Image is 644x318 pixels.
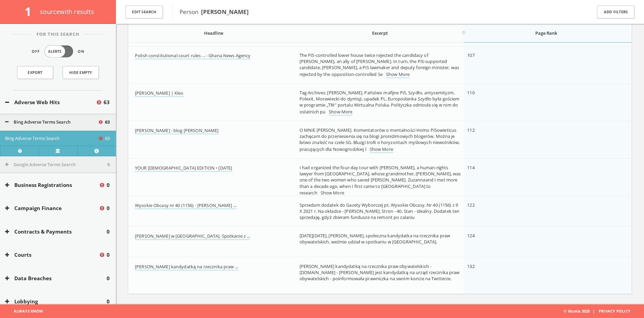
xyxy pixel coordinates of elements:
span: 0 [107,298,110,305]
button: Data Breaches [5,274,107,282]
span: 0 [107,228,110,236]
button: Adverse Web Hits [5,98,96,106]
span: Person [180,8,249,16]
b: [PERSON_NAME] [201,8,249,16]
button: Courts [5,251,99,259]
span: The PiS-controlled lower house twice rejected the candidacy of [PERSON_NAME], an ally of [PERSON_... [300,52,459,77]
i: arrow_upward [460,30,467,36]
span: Excerpt [372,30,388,36]
span: For This Search [31,31,85,38]
button: Contracts & Payments [5,228,107,236]
span: 0 [107,161,110,168]
span: Headline [204,30,223,36]
a: Show More [329,109,352,116]
span: Off [32,49,40,54]
a: Show More [321,190,344,197]
a: [PERSON_NAME] - blog [PERSON_NAME] [135,127,218,134]
a: Show More [370,146,393,153]
span: 122 [467,202,474,208]
button: Google Adverse Terms Search [5,161,107,168]
button: Bing Adverse Terms Search [5,135,98,142]
span: [DATE][DATE], [PERSON_NAME], społeczna kandydatka na rzecznika praw obywatelskich, weźmie udział ... [300,233,450,245]
span: Always Know. [5,304,44,318]
span: Tag Archives: [PERSON_NAME]. Państwo mafijne PiS. Szydło, antysemityzm, Polexit, Morawiecki do dy... [300,90,460,115]
span: 124 [467,233,474,239]
span: I had organized the four-day tour with [PERSON_NAME], a human-rights lawyer from [GEOGRAPHIC_DATA... [300,164,461,196]
span: Page Rank [535,30,557,36]
span: 0 [107,251,110,259]
a: Export [17,66,53,79]
span: 0 [107,181,110,189]
span: O MNIE [PERSON_NAME]. Komentatorów o mentalności Homo PiSowieticus zachęcam do przeniesienia się ... [300,127,460,152]
button: Campaign Finance [5,204,99,212]
button: Lobbying [5,298,107,305]
span: | [590,308,597,314]
button: Bing Adverse Terms Search [5,119,98,126]
span: 110 [467,90,474,96]
span: [PERSON_NAME] kandydatką na rzecznika praw obywatelskich - [DOMAIN_NAME] - [PERSON_NAME] jest kan... [300,263,460,282]
a: Polish constitutional court rules ... - Ghana News Agency [135,52,250,60]
a: [PERSON_NAME] w [GEOGRAPHIC_DATA]. Spotkanie z ... [135,233,250,240]
button: Add Filters [597,5,634,19]
a: YOUR [DEMOGRAPHIC_DATA] EDITION • [DATE] [135,165,232,172]
span: source with results [40,7,94,16]
button: Business Registrations [5,181,99,189]
span: 63 [105,135,110,142]
span: 0 [107,204,110,212]
span: Sprzedam dodatek do Gazety Wyborczej pt. Wysokie Obcasy. Nr 40 (1156) z 9 X 2021 r. Na okładce - ... [300,202,460,220]
span: 132 [467,263,474,269]
span: 112 [467,127,474,133]
a: Privacy Policy [599,308,630,314]
a: Verify at source [39,146,77,156]
span: On [78,49,85,54]
button: Hide Empty [63,66,99,79]
button: Edit Search [125,5,163,19]
a: Show More [386,71,410,78]
a: Wysokie Obcasy nr 40 (1156) - [PERSON_NAME] ... [135,202,236,209]
span: © illumis 2025 [564,304,639,318]
span: 63 [104,98,110,106]
a: [PERSON_NAME] kandydatką na rzecznika praw ... [135,264,238,271]
span: 0 [107,274,110,282]
span: 63 [105,119,110,126]
span: 1 [25,3,37,19]
span: 114 [467,164,474,171]
a: [PERSON_NAME] | Kleo [135,90,184,97]
span: 107 [467,52,474,58]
